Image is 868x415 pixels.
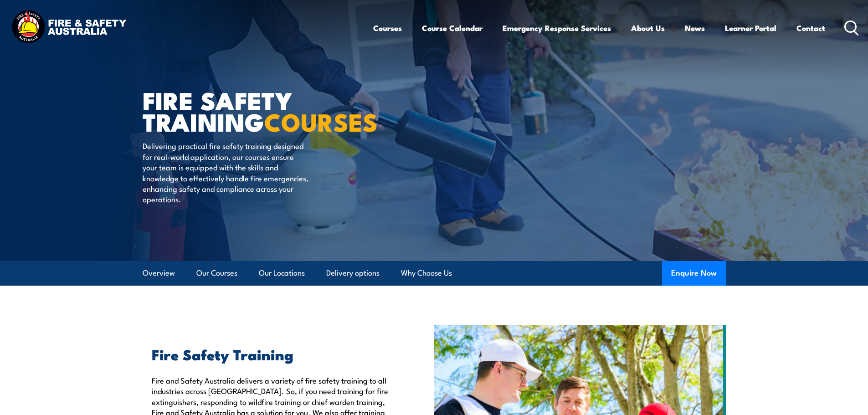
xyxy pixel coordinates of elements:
[796,16,825,40] a: Contact
[143,140,309,204] p: Delivering practical fire safety training designed for real-world application, our courses ensure...
[422,16,483,40] a: Course Calendar
[631,16,665,40] a: About Us
[685,16,705,40] a: News
[326,261,380,285] a: Delivery options
[196,261,237,285] a: Our Courses
[143,261,175,285] a: Overview
[373,16,402,40] a: Courses
[662,261,726,286] button: Enquire Now
[503,16,611,40] a: Emergency Response Services
[401,261,452,285] a: Why Choose Us
[143,89,368,132] h1: FIRE SAFETY TRAINING
[259,261,305,285] a: Our Locations
[264,102,378,140] strong: COURSES
[152,348,392,360] h2: Fire Safety Training
[725,16,776,40] a: Learner Portal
